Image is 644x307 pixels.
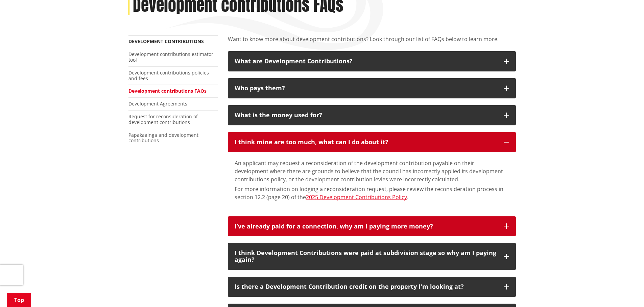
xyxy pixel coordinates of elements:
[228,277,516,297] button: Is there a Development Contribution credit on the property I'm looking at?
[7,293,31,307] a: Top
[235,112,497,119] h3: What is the money used for?
[128,51,213,63] a: Development contributions estimator tool
[228,35,516,51] div: Want to know more about development contributions? Look through our list of FAQs below to learn m...
[128,113,198,125] a: Request for reconsideration of development contributions
[128,132,198,144] a: Papakaainga and development contributions
[128,69,209,82] a: Development contributions policies and fees
[228,132,516,152] button: I think mine are too much, what can I do about it?
[228,243,516,270] button: I think Development Contributions were paid at subdivision stage so why am I paying again?
[613,279,637,303] iframe: Messenger Launcher
[228,216,516,237] button: I’ve already paid for a connection, why am I paying more money?
[235,223,497,230] h3: I’ve already paid for a connection, why am I paying more money?
[228,78,516,98] button: Who pays them?
[128,38,204,44] a: Development contributions
[235,283,497,290] h3: Is there a Development Contribution credit on the property I'm looking at?
[128,88,207,94] a: Development contributions FAQs
[306,193,407,201] a: 2025 Development Contributions Policy
[235,139,497,146] h3: I think mine are too much, what can I do about it?
[228,51,516,71] button: What are Development Contributions?
[235,159,509,183] p: An applicant may request a reconsideration of the development contribution payable on their devel...
[128,100,187,107] a: Development Agreements
[235,85,497,92] h3: Who pays them?
[228,105,516,125] button: What is the money used for?
[235,58,497,65] h3: What are Development Contributions?
[235,250,497,263] h3: I think Development Contributions were paid at subdivision stage so why am I paying again?
[235,185,509,201] p: For more information on lodging a reconsideration request, please review the reconsideration proc...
